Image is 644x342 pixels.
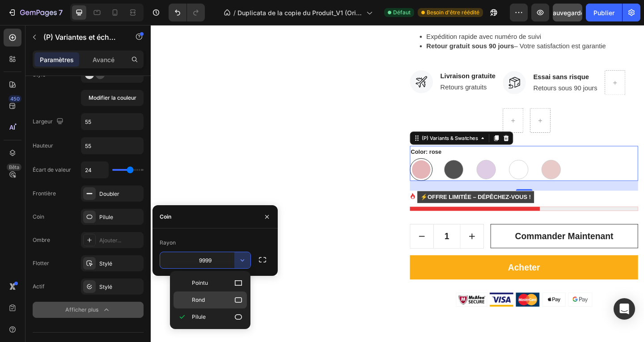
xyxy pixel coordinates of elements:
font: Défaut [393,9,411,16]
img: Alt Image [383,50,408,75]
font: Paramètres [40,56,74,63]
button: decrement [282,217,307,243]
div: Acheter [388,257,423,271]
input: Auto [81,114,143,130]
font: Actif [33,283,44,290]
font: / [233,9,236,17]
input: Auto [81,138,143,154]
font: Frontière [33,190,56,197]
input: Auto [81,162,108,178]
button: Commander maintenant [369,216,530,243]
font: Pointu [192,279,208,286]
font: Largeur [33,118,53,125]
legend: Color: rose [282,131,317,144]
div: Annuler/Rétablir [169,4,205,21]
button: Afficher plus [33,302,144,318]
img: Alt Image [282,49,307,74]
button: Modifier la couleur [81,90,144,106]
span: – Votre satisfaction est garantie [395,19,495,26]
font: Écart de valeur [33,166,71,173]
font: Ajouter... [99,237,121,244]
font: Coin [160,213,171,220]
p: Retours sous 90 jours [416,63,486,74]
button: increment [337,217,362,243]
font: Pilule [99,214,113,220]
font: Afficher plus [65,306,98,313]
div: Ouvrir Intercom Messenger [614,298,635,320]
img: Alt Image [332,291,480,306]
font: Rond [192,296,205,303]
iframe: Zone de conception [151,25,644,342]
font: Besoin d'être réédité [427,9,479,16]
font: 7 [59,8,63,17]
input: Auto [160,252,250,268]
div: Commander maintenant [396,223,503,237]
font: Publier [593,9,614,17]
div: (P) Variants & Swatches [293,119,357,127]
font: Rayon [160,239,176,246]
font: Hauteur [33,142,53,149]
font: Duplicata de la copie du Produit_V1 (Original) [237,9,362,26]
font: Modifier la couleur [89,94,136,101]
p: Livraison gratuite [315,50,375,61]
font: 450 [10,96,20,102]
font: Flotter [33,260,49,266]
p: Essai sans risque [416,51,486,62]
button: Acheter [282,250,530,277]
button: Sauvegarder [553,4,582,21]
mark: ⚡Offre limitée – Dépêchez-vous ! [290,181,417,194]
font: Pilule [192,313,206,320]
font: Ombre [33,236,50,243]
font: Doubler [99,190,119,197]
font: Avancé [93,56,114,63]
font: Coin [33,213,44,220]
font: Sauvegarder [549,9,587,17]
font: Bêta [9,164,19,170]
p: Retours gratuits [315,63,375,73]
button: 7 [4,4,67,21]
font: Stylé [99,283,112,290]
font: (P) Variantes et échantillons [43,33,138,42]
p: (P) Variantes et échantillons [43,32,119,42]
input: quantity [307,217,337,243]
button: Publier [586,4,622,21]
font: Stylé [99,260,112,267]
